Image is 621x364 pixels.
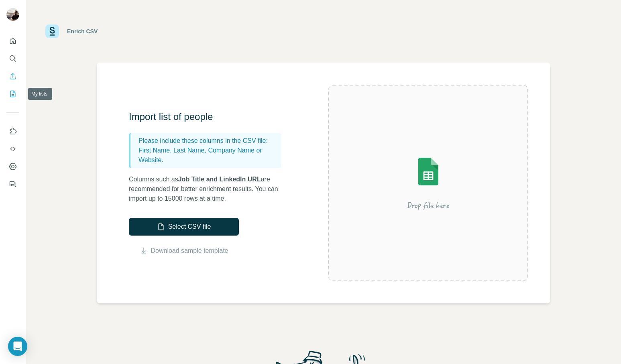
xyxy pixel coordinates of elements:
[6,87,19,101] button: My lists
[6,177,19,191] button: Feedback
[138,136,278,146] p: Please include these columns in the CSV file:
[129,110,289,123] h3: Import list of people
[151,246,228,256] a: Download sample template
[178,176,261,183] span: Job Title and LinkedIn URL
[6,159,19,174] button: Dashboard
[45,24,59,38] img: Surfe Logo
[8,337,27,356] div: Open Intercom Messenger
[6,124,19,138] button: Use Surfe on LinkedIn
[6,8,19,21] img: Avatar
[6,69,19,83] button: Enrich CSV
[129,246,239,256] button: Download sample template
[138,146,278,165] p: First Name, Last Name, Company Name or Website.
[356,135,501,231] img: Surfe Illustration - Drop file here or select below
[129,218,239,236] button: Select CSV file
[6,142,19,156] button: Use Surfe API
[6,51,19,66] button: Search
[129,175,289,203] p: Columns such as are recommended for better enrichment results. You can import up to 15000 rows at...
[67,27,98,35] div: Enrich CSV
[6,34,19,48] button: Quick start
